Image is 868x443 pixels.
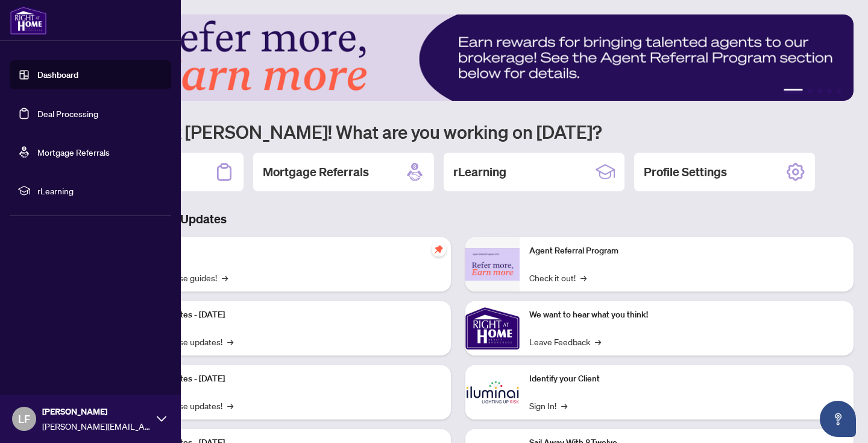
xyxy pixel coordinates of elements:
[529,399,567,412] a: Sign In!→
[820,401,856,437] button: Open asap
[580,271,587,284] span: →
[453,164,506,180] h2: rLearning
[227,335,233,348] span: →
[18,410,30,427] span: LF
[465,301,520,355] img: We want to hear what you think!
[10,6,47,35] img: logo
[227,399,233,412] span: →
[63,14,854,101] img: Slide 0
[222,271,228,284] span: →
[37,184,163,197] span: rLearning
[127,308,441,322] p: Platform Updates - [DATE]
[837,89,841,94] button: 5
[561,399,567,412] span: →
[529,308,844,322] p: We want to hear what you think!
[63,120,854,143] h1: Welcome back [PERSON_NAME]! What are you working on [DATE]?
[42,405,151,418] span: [PERSON_NAME]
[37,69,78,80] a: Dashboard
[529,372,844,386] p: Identify your Client
[644,164,727,180] h2: Profile Settings
[595,335,601,348] span: →
[529,244,844,258] p: Agent Referral Program
[817,89,822,94] button: 3
[808,89,813,94] button: 2
[465,248,520,281] img: Agent Referral Program
[127,372,441,386] p: Platform Updates - [DATE]
[42,419,151,433] span: [PERSON_NAME][EMAIL_ADDRESS][PERSON_NAME][DOMAIN_NAME]
[432,242,446,257] span: pushpin
[827,89,832,94] button: 4
[529,335,601,348] a: Leave Feedback→
[127,244,441,258] p: Self-Help
[784,89,803,94] button: 1
[37,147,110,158] a: Mortgage Referrals
[63,211,854,228] h3: Brokerage & Industry Updates
[37,108,98,119] a: Deal Processing
[263,164,369,180] h2: Mortgage Referrals
[465,365,520,419] img: Identify your Client
[529,271,587,284] a: Check it out!→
